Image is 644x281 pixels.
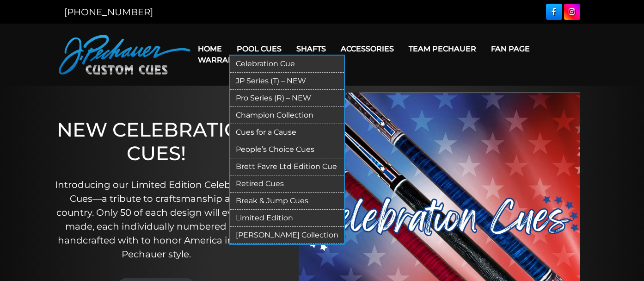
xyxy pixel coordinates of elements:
a: Retired Cues [230,175,344,193]
a: People’s Choice Cues [230,141,344,158]
a: Pool Cues [229,37,289,61]
a: Limited Edition [230,210,344,227]
a: Break & Jump Cues [230,193,344,210]
img: Pechauer Custom Cues [59,35,190,75]
a: Brett Favre Ltd Edition Cue [230,158,344,175]
a: Fan Page [484,37,537,61]
p: Introducing our Limited Edition Celebration Cues—a tribute to craftsmanship and country. Only 50 ... [53,178,260,261]
a: Celebration Cue [230,56,344,73]
a: [PERSON_NAME] Collection [230,227,344,244]
a: [PHONE_NUMBER] [64,6,153,18]
a: Team Pechauer [401,37,484,61]
a: Cues for a Cause [230,124,344,141]
a: JP Series (T) – NEW [230,73,344,90]
a: Shafts [289,37,333,61]
a: Warranty [190,48,250,72]
a: Accessories [333,37,401,61]
h1: NEW CELEBRATION CUES! [53,118,260,165]
a: Champion Collection [230,107,344,124]
a: Cart [250,48,285,72]
a: Home [190,37,229,61]
a: Pro Series (R) – NEW [230,90,344,107]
